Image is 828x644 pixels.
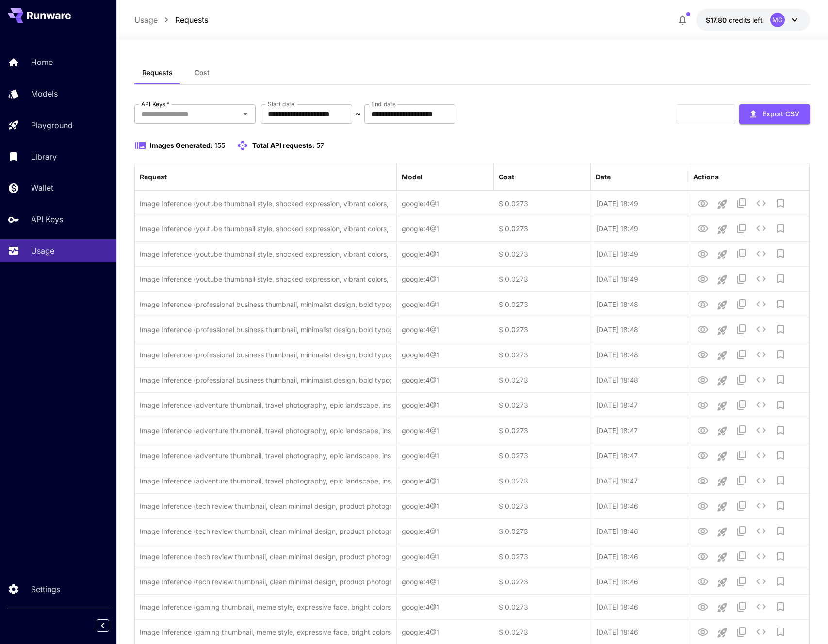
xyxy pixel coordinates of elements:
[142,68,173,77] span: Requests
[97,619,109,632] button: Collapse sidebar
[316,141,324,149] span: 57
[104,617,116,634] div: Collapse sidebar
[134,14,208,26] nav: breadcrumb
[31,583,60,595] p: Settings
[134,14,158,26] a: Usage
[175,14,208,26] a: Requests
[402,173,422,181] div: Model
[150,141,213,149] span: Images Generated:
[31,88,58,99] p: Models
[356,108,361,120] p: ~
[729,16,763,24] span: credits left
[239,107,252,121] button: Open
[770,13,785,27] div: MG
[195,68,210,77] span: Cost
[252,141,315,149] span: Total API requests:
[706,16,729,24] span: $17.80
[499,173,514,181] div: Cost
[214,141,225,149] span: 155
[706,15,763,25] div: $17.7958
[693,173,719,181] div: Actions
[31,245,54,257] p: Usage
[31,56,53,68] p: Home
[596,173,611,181] div: Date
[31,151,57,162] p: Library
[268,100,294,108] label: Start date
[140,173,167,181] div: Request
[696,9,810,31] button: $17.7958MG
[31,119,73,131] p: Playground
[739,104,810,124] button: Export CSV
[141,100,169,108] label: API Keys
[371,100,395,108] label: End date
[31,182,53,193] p: Wallet
[31,213,63,225] p: API Keys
